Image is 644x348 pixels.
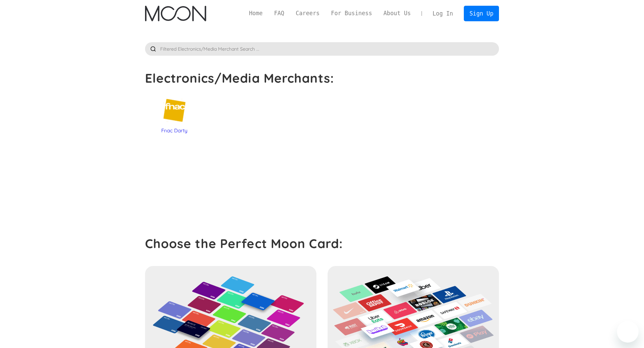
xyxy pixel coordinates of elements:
[148,93,201,134] a: Fnac Darty
[268,9,290,18] a: FAQ
[290,9,325,18] a: Careers
[378,9,416,18] a: About Us
[617,321,639,343] iframe: Bouton de lancement de la fenêtre de messagerie
[145,236,343,251] strong: Choose the Perfect Moon Card:
[148,127,201,134] div: Fnac Darty
[427,6,459,21] a: Log In
[243,9,268,18] a: Home
[145,6,206,21] a: home
[145,42,499,56] input: Filtered Electronics/Media Merchant Search ...
[145,6,206,21] img: Moon Logo
[145,71,334,86] h1: Electronics/Media
[464,6,499,21] a: Sign Up
[325,9,378,18] a: For Business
